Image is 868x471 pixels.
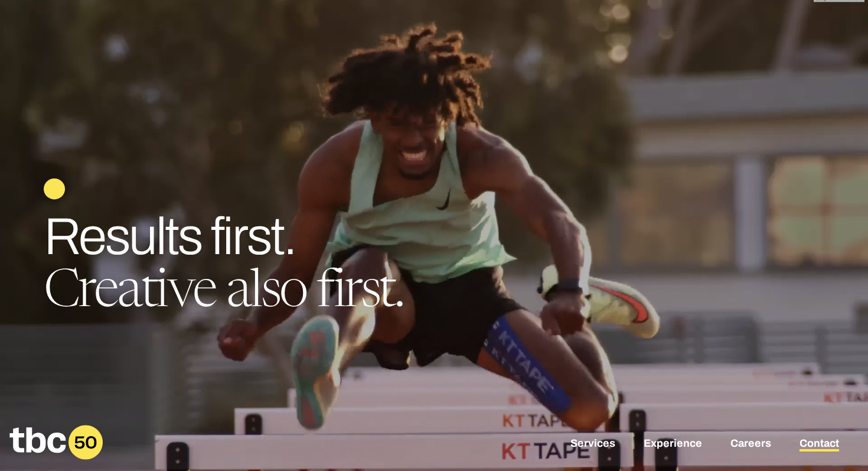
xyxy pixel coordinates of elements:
a: Careers [730,437,771,451]
a: Services [570,437,615,451]
a: Contact [800,437,839,451]
a: Experience [644,437,702,451]
span: Results first. [44,209,295,265]
span: Creative also first. [44,268,403,320]
a: Home [9,451,103,464]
